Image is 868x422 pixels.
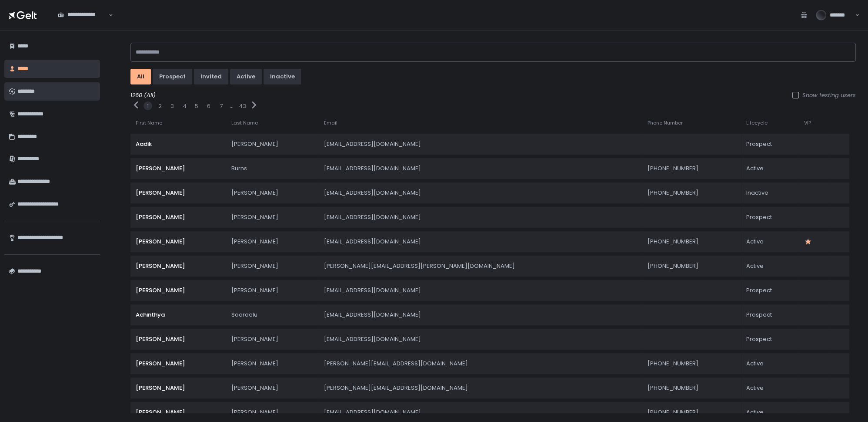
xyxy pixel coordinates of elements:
[324,213,637,221] div: [EMAIL_ADDRESS][DOMAIN_NAME]
[324,120,337,126] span: Email
[136,360,221,368] div: [PERSON_NAME]
[136,165,221,172] div: [PERSON_NAME]
[136,408,221,416] div: [PERSON_NAME]
[746,360,764,368] span: active
[52,6,113,24] div: Search for option
[130,91,856,99] div: 1260 (All)
[746,384,764,392] span: active
[231,360,313,368] div: [PERSON_NAME]
[324,287,637,294] div: [EMAIL_ADDRESS][DOMAIN_NAME]
[746,213,772,221] span: prospect
[270,73,295,81] div: inactive
[804,120,811,126] span: VIP
[153,69,192,84] button: prospect
[746,189,768,197] span: inactive
[648,165,736,172] div: [PHONE_NUMBER]
[231,165,313,172] div: Burns
[746,335,772,343] span: prospect
[324,262,637,270] div: [PERSON_NAME][EMAIL_ADDRESS][PERSON_NAME][DOMAIN_NAME]
[231,120,258,126] span: Last Name
[159,73,186,81] div: prospect
[183,102,187,110] button: 4
[231,335,313,343] div: [PERSON_NAME]
[147,102,149,110] button: 1
[746,311,772,319] span: prospect
[746,140,772,148] span: prospect
[220,102,223,110] button: 7
[324,311,637,319] div: [EMAIL_ADDRESS][DOMAIN_NAME]
[231,384,313,392] div: [PERSON_NAME]
[170,102,174,110] button: 3
[231,311,313,319] div: Soordelu
[324,189,637,197] div: [EMAIL_ADDRESS][DOMAIN_NAME]
[648,262,736,270] div: [PHONE_NUMBER]
[324,165,637,172] div: [EMAIL_ADDRESS][DOMAIN_NAME]
[746,165,764,172] span: active
[230,102,234,110] div: ...
[136,238,221,246] div: [PERSON_NAME]
[648,384,736,392] div: [PHONE_NUMBER]
[58,19,108,27] input: Search for option
[324,335,637,343] div: [EMAIL_ADDRESS][DOMAIN_NAME]
[136,287,221,294] div: [PERSON_NAME]
[158,102,162,110] button: 2
[231,287,313,294] div: [PERSON_NAME]
[136,213,221,221] div: [PERSON_NAME]
[231,238,313,246] div: [PERSON_NAME]
[230,69,262,84] button: active
[207,102,210,110] button: 6
[136,120,162,126] span: First Name
[324,238,637,246] div: [EMAIL_ADDRESS][DOMAIN_NAME]
[195,102,198,110] button: 5
[324,384,637,392] div: [PERSON_NAME][EMAIL_ADDRESS][DOMAIN_NAME]
[648,408,736,416] div: [PHONE_NUMBER]
[237,73,255,81] div: active
[324,360,637,368] div: [PERSON_NAME][EMAIL_ADDRESS][DOMAIN_NAME]
[136,262,221,270] div: [PERSON_NAME]
[648,120,683,126] span: Phone Number
[136,311,221,319] div: Achinthya
[648,189,736,197] div: [PHONE_NUMBER]
[746,238,764,246] span: active
[648,238,736,246] div: [PHONE_NUMBER]
[648,360,736,368] div: [PHONE_NUMBER]
[746,120,768,126] span: Lifecycle
[231,408,313,416] div: [PERSON_NAME]
[746,408,764,416] span: active
[746,287,772,294] span: prospect
[200,73,222,81] div: invited
[194,69,228,84] button: invited
[136,140,221,148] div: Aadik
[264,69,301,84] button: inactive
[324,140,637,148] div: [EMAIL_ADDRESS][DOMAIN_NAME]
[231,213,313,221] div: [PERSON_NAME]
[136,335,221,343] div: [PERSON_NAME]
[137,73,144,81] div: All
[231,262,313,270] div: [PERSON_NAME]
[239,102,246,110] button: 43
[136,384,221,392] div: [PERSON_NAME]
[130,69,151,84] button: All
[231,140,313,148] div: [PERSON_NAME]
[746,262,764,270] span: active
[324,408,637,416] div: [EMAIL_ADDRESS][DOMAIN_NAME]
[231,189,313,197] div: [PERSON_NAME]
[136,189,221,197] div: [PERSON_NAME]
